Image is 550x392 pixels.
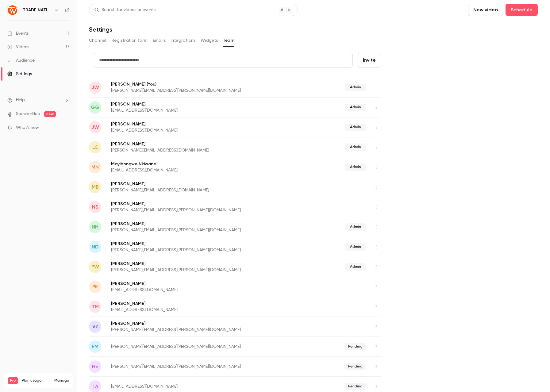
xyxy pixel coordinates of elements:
div: Videos [7,44,29,50]
p: [PERSON_NAME][EMAIL_ADDRESS][PERSON_NAME][DOMAIN_NAME] [111,227,293,233]
p: [PERSON_NAME] [111,181,290,187]
button: Channel [89,36,106,45]
p: [PERSON_NAME][EMAIL_ADDRESS][PERSON_NAME][DOMAIN_NAME] [111,363,293,370]
span: Admin [345,84,366,91]
span: (You) [145,81,156,87]
p: [PERSON_NAME] [111,301,275,307]
p: [PERSON_NAME][EMAIL_ADDRESS][PERSON_NAME][DOMAIN_NAME] [111,87,293,94]
button: Widgets [201,36,218,45]
span: JW [91,124,99,131]
p: [PERSON_NAME] [111,101,261,107]
iframe: Noticeable Trigger [62,125,69,131]
p: [PERSON_NAME] [111,141,277,147]
p: [PERSON_NAME] [111,221,293,227]
p: [PERSON_NAME][EMAIL_ADDRESS][PERSON_NAME][DOMAIN_NAME] [111,207,306,213]
span: Pending [344,363,366,370]
span: ND [92,243,98,251]
a: SpeakerHub [16,111,40,117]
button: Emails [153,36,166,45]
span: LC [92,144,98,151]
span: Admin [345,124,366,131]
span: PW [91,263,99,271]
span: Admin [345,263,366,271]
button: Schedule [506,4,538,16]
span: NS [92,203,98,211]
div: Settings [7,71,32,77]
p: [EMAIL_ADDRESS][DOMAIN_NAME] [111,107,261,113]
p: [PERSON_NAME] [111,81,293,87]
span: he [92,363,98,370]
button: New video [468,4,503,16]
p: [EMAIL_ADDRESS][DOMAIN_NAME] [111,287,275,293]
button: Registration form [111,36,148,45]
span: NH [92,223,98,231]
button: Invite [358,53,381,67]
span: PK [92,283,98,290]
span: Admin [345,104,366,111]
div: Audience [7,57,35,63]
span: Admin [345,144,366,151]
span: What's new [16,125,39,131]
p: [PERSON_NAME][EMAIL_ADDRESS][PERSON_NAME][DOMAIN_NAME] [111,267,293,273]
div: Events [7,30,29,37]
div: Search for videos or events [94,7,156,13]
span: VZ [92,323,98,330]
img: TRADE NATION [8,5,17,15]
a: Manage [54,378,69,383]
p: [PERSON_NAME] [111,281,275,287]
span: Pro [8,377,18,384]
span: Admin [345,163,366,171]
span: ta [92,383,98,390]
span: Admin [345,223,366,231]
span: MN [91,163,99,171]
h6: TRADE NATION [23,7,52,13]
span: JW [91,84,99,91]
p: [EMAIL_ADDRESS][DOMAIN_NAME] [111,383,261,390]
span: Admin [345,243,366,251]
span: em [92,343,98,350]
p: [EMAIL_ADDRESS][DOMAIN_NAME] [111,167,261,173]
span: Help [16,97,25,103]
p: [EMAIL_ADDRESS][DOMAIN_NAME] [111,307,275,313]
p: [PERSON_NAME] [111,261,293,267]
span: Pending [344,343,366,350]
p: [PERSON_NAME] [111,321,306,327]
p: [PERSON_NAME] [111,201,306,207]
span: Pending [344,383,366,390]
p: [PERSON_NAME][EMAIL_ADDRESS][PERSON_NAME][DOMAIN_NAME] [111,344,293,350]
p: Mayibongwe Nkiwane [111,161,261,167]
p: [EMAIL_ADDRESS][DOMAIN_NAME] [111,127,261,133]
span: new [44,111,56,117]
p: [PERSON_NAME][EMAIL_ADDRESS][PERSON_NAME][DOMAIN_NAME] [111,247,293,253]
button: Integrations [171,36,196,45]
span: Plan usage [22,378,51,383]
p: [PERSON_NAME][EMAIL_ADDRESS][PERSON_NAME][DOMAIN_NAME] [111,327,306,333]
p: [PERSON_NAME][EMAIL_ADDRESS][DOMAIN_NAME] [111,187,290,193]
span: MB [92,183,99,191]
p: [PERSON_NAME] [111,121,261,127]
li: help-dropdown-opener [7,97,69,103]
span: GG [91,104,99,111]
h1: Settings [89,26,112,33]
span: TM [92,303,99,310]
p: [PERSON_NAME] [111,241,293,247]
p: [PERSON_NAME][EMAIL_ADDRESS][DOMAIN_NAME] [111,147,277,153]
button: Team [223,36,235,45]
